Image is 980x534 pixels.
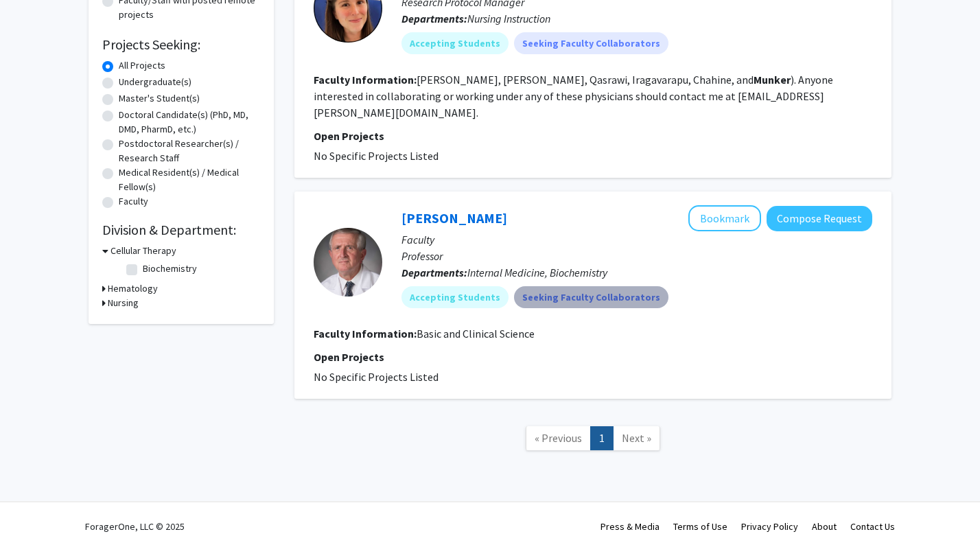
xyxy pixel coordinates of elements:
[102,222,260,238] h2: Division & Department:
[417,327,535,340] fg-read-more: Basic and Clinical Science
[314,349,872,365] p: Open Projects
[467,12,550,25] span: Nursing Instruction
[119,108,260,137] label: Doctoral Candidate(s) (PhD, MD, DMD, PharmD, etc.)
[767,206,872,231] button: Compose Request to Reinhold Munker
[401,248,872,264] p: Professor
[401,32,509,54] mat-chip: Accepting Students
[119,165,260,194] label: Medical Resident(s) / Medical Fellow(s)
[812,520,837,533] a: About
[119,137,260,165] label: Postdoctoral Researcher(s) / Research Staff
[673,520,727,533] a: Terms of Use
[10,472,58,524] iframe: Chat
[294,413,891,468] nav: Page navigation
[119,91,200,106] label: Master's Student(s)
[590,426,614,450] a: 1
[850,520,895,533] a: Contact Us
[119,58,165,73] label: All Projects
[314,128,872,144] p: Open Projects
[314,149,439,163] span: No Specific Projects Listed
[314,327,417,340] b: Faculty Information:
[401,231,872,248] p: Faculty
[401,286,509,308] mat-chip: Accepting Students
[110,244,176,258] h3: Cellular Therapy
[102,36,260,53] h2: Projects Seeking:
[613,426,660,450] a: Next Page
[108,296,139,310] h3: Nursing
[119,75,191,89] label: Undergraduate(s)
[514,32,668,54] mat-chip: Seeking Faculty Collaborators
[401,209,507,227] a: [PERSON_NAME]
[314,370,439,384] span: No Specific Projects Listed
[688,205,761,231] button: Add Reinhold Munker to Bookmarks
[535,431,582,445] span: « Previous
[754,73,791,86] b: Munker
[467,266,607,279] span: Internal Medicine, Biochemistry
[119,194,148,209] label: Faculty
[314,73,417,86] b: Faculty Information:
[401,12,467,25] b: Departments:
[600,520,660,533] a: Press & Media
[741,520,798,533] a: Privacy Policy
[314,73,833,119] fg-read-more: [PERSON_NAME], [PERSON_NAME], Qasrawi, Iragavarapu, Chahine, and ). Anyone interested in collabor...
[143,262,197,276] label: Biochemistry
[401,266,467,279] b: Departments:
[514,286,668,308] mat-chip: Seeking Faculty Collaborators
[622,431,651,445] span: Next »
[108,281,158,296] h3: Hematology
[526,426,591,450] a: Previous Page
